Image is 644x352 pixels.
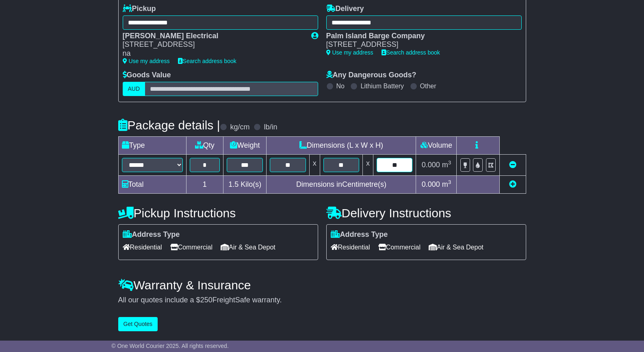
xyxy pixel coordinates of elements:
label: Pickup [123,4,156,13]
label: Address Type [331,230,388,239]
span: m [442,161,451,169]
label: Goods Value [123,71,171,80]
span: © One World Courier 2025. All rights reserved. [111,343,229,349]
label: Any Dangerous Goods? [326,71,416,80]
td: Dimensions in Centimetre(s) [267,175,416,193]
span: Residential [123,241,162,254]
h4: Package details | [118,118,220,132]
h4: Warranty & Insurance [118,278,526,292]
a: Remove this item [509,161,516,169]
td: Kilo(s) [223,175,267,193]
span: Commercial [378,241,421,254]
div: [STREET_ADDRESS] [326,40,514,49]
span: 0.000 [422,161,440,169]
div: na [123,49,303,58]
label: Delivery [326,4,364,13]
label: Lithium Battery [360,82,404,90]
label: lb/in [264,123,277,132]
td: Type [118,136,186,154]
label: Address Type [123,230,180,239]
div: All our quotes include a $ FreightSafe warranty. [118,296,526,305]
td: Weight [223,136,267,154]
a: Use my address [326,49,373,56]
label: kg/cm [230,123,249,132]
span: 1.5 [228,180,239,188]
h4: Delivery Instructions [326,206,526,220]
td: x [363,154,373,175]
td: Volume [416,136,457,154]
label: AUD [123,82,145,96]
button: Get Quotes [118,317,158,331]
span: 0.000 [422,180,440,188]
td: 1 [186,175,223,193]
div: [PERSON_NAME] Electrical [123,32,303,41]
span: Commercial [170,241,212,254]
a: Add new item [509,180,516,188]
td: x [309,154,320,175]
span: Residential [331,241,370,254]
sup: 3 [448,160,451,166]
a: Use my address [123,58,170,64]
div: [STREET_ADDRESS] [123,40,303,49]
sup: 3 [448,179,451,185]
span: Air & Sea Depot [221,241,275,254]
a: Search address book [178,58,236,64]
span: Air & Sea Depot [429,241,484,254]
td: Dimensions (L x W x H) [267,136,416,154]
span: 250 [200,296,212,304]
span: m [442,180,451,188]
td: Qty [186,136,223,154]
label: Other [420,82,436,90]
label: No [336,82,345,90]
div: Palm Island Barge Company [326,32,514,41]
h4: Pickup Instructions [118,206,318,220]
td: Total [118,175,186,193]
a: Search address book [382,49,440,56]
